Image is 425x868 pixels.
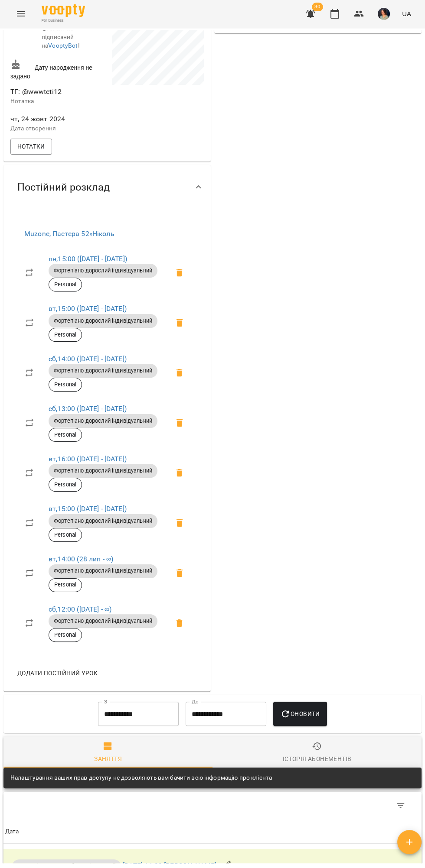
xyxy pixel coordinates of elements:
[169,563,190,583] span: Видалити приватний урок Ніколь вт 14:00 клієнта Поповський Олександр (мама Тетяна)
[94,754,122,764] div: Заняття
[10,770,272,786] div: Налаштування ваших прав доступу не дозволяють вам бачити всю інформацію про клієнта
[49,555,113,563] a: вт,14:00 (28 лип - ∞)
[17,181,110,194] span: Постійний розклад
[5,826,19,837] div: Sort
[5,826,19,837] div: Дата
[169,312,190,333] span: Видалити приватний урок Ніколь вт 15:00 клієнта Поповський Олександр (мама Тетяна)
[49,304,127,313] a: вт,15:00 ([DATE] - [DATE])
[42,4,85,17] img: Voopty Logo
[49,567,157,575] span: Фортепіано дорослий індивідуальний
[14,665,101,681] button: Додати постійний урок
[312,3,323,11] span: 30
[49,381,82,389] span: Personal
[48,42,78,49] a: VooptyBot
[390,795,411,816] button: Фільтр
[49,455,127,463] a: вт,16:00 ([DATE] - [DATE])
[9,58,107,82] div: Дату народження не задано
[42,25,80,49] span: Клієнт не підписаний на !
[17,668,98,678] span: Додати постійний урок
[49,255,127,263] a: пн,15:00 ([DATE] - [DATE])
[169,463,190,483] span: Видалити приватний урок Ніколь вт 16:00 клієнта Поповський Олександр (мама Тетяна)
[378,8,390,20] img: e7cc86ff2ab213a8ed988af7ec1c5bbe.png
[49,405,127,413] a: сб,13:00 ([DATE] - [DATE])
[49,331,82,339] span: Personal
[3,792,422,819] div: Table Toolbar
[49,617,157,625] span: Фортепіано дорослий індивідуальний
[169,613,190,634] span: Видалити приватний урок Ніколь сб 12:00 клієнта Поповський Олександр (мама Тетяна)
[169,262,190,283] span: Видалити приватний урок Ніколь пн 15:00 клієнта Поповський Олександр (мама Тетяна)
[10,3,31,24] button: Menu
[5,826,420,837] span: Дата
[49,355,127,363] a: сб,14:00 ([DATE] - [DATE])
[42,18,85,23] span: For Business
[283,754,351,764] div: Історія абонементів
[49,431,82,439] span: Personal
[280,709,320,719] span: Оновити
[10,139,52,154] button: Нотатки
[10,124,105,133] p: Дата створення
[10,87,62,96] span: ТГ: @wwwteti12
[169,363,190,383] span: Видалити приватний урок Ніколь сб 14:00 клієнта Поповський Олександр (мама Тетяна)
[399,6,415,22] button: UA
[49,417,157,425] span: Фортепіано дорослий індивідуальний
[49,367,157,375] span: Фортепіано дорослий індивідуальний
[3,165,211,210] div: Постійний розклад
[17,141,45,152] span: Нотатки
[10,97,105,106] p: Нотатка
[169,412,190,433] span: Видалити приватний урок Ніколь сб 13:00 клієнта Поповський Олександр (мама Тетяна)
[49,631,82,639] span: Personal
[24,230,114,238] a: Muzone, Пастера 52»Ніколь
[49,267,157,275] span: Фортепіано дорослий індивідуальний
[49,605,111,613] a: сб,12:00 ([DATE] - ∞)
[49,531,82,539] span: Personal
[49,517,157,525] span: Фортепіано дорослий індивідуальний
[273,702,327,726] button: Оновити
[49,581,82,589] span: Personal
[402,9,411,18] span: UA
[49,467,157,475] span: Фортепіано дорослий індивідуальний
[49,281,82,288] span: Personal
[49,481,82,489] span: Personal
[169,512,190,533] span: Видалити приватний урок Ніколь вт 15:00 клієнта Поповський Олександр (мама Тетяна)
[49,317,157,325] span: Фортепіано дорослий індивідуальний
[49,505,127,513] a: вт,15:00 ([DATE] - [DATE])
[10,114,105,124] span: чт, 24 жовт 2024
